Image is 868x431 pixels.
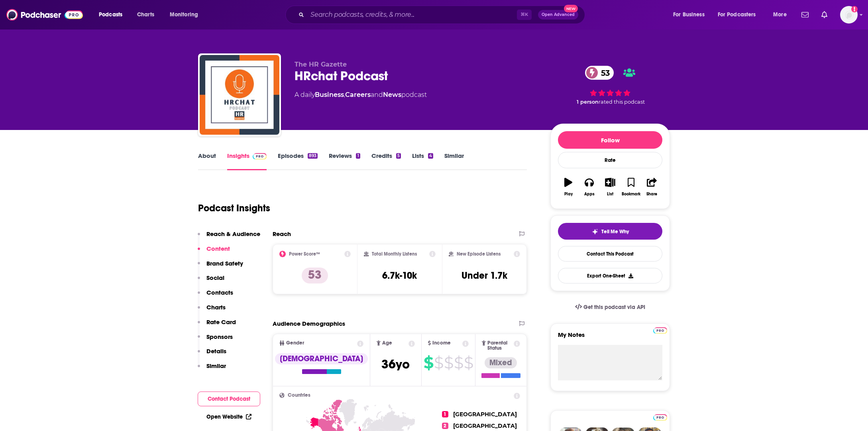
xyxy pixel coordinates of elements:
[99,9,122,20] span: Podcasts
[198,303,226,318] button: Charts
[550,61,670,110] div: 53 1 personrated this podcast
[487,340,513,351] span: Parental Status
[457,251,501,257] h2: New Episode Listens
[558,131,662,149] button: Follow
[6,7,83,22] img: Podchaser - Follow, Share and Rate Podcasts
[206,230,260,238] p: Reach & Audience
[653,414,667,421] img: Podchaser Pro
[434,356,443,369] span: $
[315,91,344,98] a: Business
[642,173,662,201] button: Share
[442,411,448,417] span: 1
[601,228,629,235] span: Tell Me Why
[278,152,318,170] a: Episodes893
[558,331,662,345] label: My Notes
[668,8,715,21] button: open menu
[198,230,260,245] button: Reach & Audience
[295,90,427,100] div: A daily podcast
[621,173,641,201] button: Bookmark
[198,202,270,214] h1: Podcast Insights
[851,6,858,12] svg: Add a profile image
[453,422,517,429] span: [GEOGRAPHIC_DATA]
[372,251,417,257] h2: Total Monthly Listens
[768,8,797,21] button: open menu
[289,251,320,257] h2: Power Score™
[558,246,662,262] a: Contact This Podcast
[558,223,662,240] button: tell me why sparkleTell Me Why
[840,6,858,24] button: Show profile menu
[454,356,463,369] span: $
[599,99,645,105] span: rated this podcast
[200,55,279,135] img: HRchat Podcast
[198,362,226,377] button: Similar
[485,357,517,368] div: Mixed
[607,192,613,197] div: List
[206,333,233,340] p: Sponsors
[356,153,360,159] div: 1
[564,192,573,197] div: Play
[718,9,756,20] span: For Podcasters
[577,99,599,105] span: 1 person
[273,320,345,327] h2: Audience Demographics
[453,411,517,418] span: [GEOGRAPHIC_DATA]
[444,356,453,369] span: $
[383,91,401,98] a: News
[673,9,705,20] span: For Business
[579,173,599,201] button: Apps
[424,356,433,369] span: $
[302,268,328,283] p: 53
[206,289,233,296] p: Contacts
[345,91,371,98] a: Careers
[170,9,198,20] span: Monitoring
[558,152,662,168] div: Rate
[558,268,662,283] button: Export One-Sheet
[206,318,236,326] p: Rate Card
[412,152,433,170] a: Lists4
[382,340,392,346] span: Age
[538,10,578,20] button: Open AdvancedNew
[293,6,593,24] div: Search podcasts, credits, & more...
[371,91,383,98] span: and
[593,66,614,80] span: 53
[198,260,243,274] button: Brand Safety
[132,8,159,21] a: Charts
[442,423,448,429] span: 2
[622,192,640,197] div: Bookmark
[773,9,787,20] span: More
[381,356,410,372] span: 36 yo
[137,9,154,20] span: Charts
[206,413,251,420] a: Open Website
[93,8,133,21] button: open menu
[371,152,401,170] a: Credits5
[164,8,208,21] button: open menu
[653,326,667,334] a: Pro website
[288,393,310,398] span: Countries
[198,289,233,303] button: Contacts
[206,260,243,267] p: Brand Safety
[198,152,216,170] a: About
[517,10,532,20] span: ⌘ K
[653,327,667,334] img: Podchaser Pro
[840,6,858,24] span: Logged in as danikarchmer
[461,270,507,281] h3: Under 1.7k
[308,153,318,159] div: 893
[653,413,667,421] a: Pro website
[464,356,473,369] span: $
[198,392,260,406] button: Contact Podcast
[583,304,645,311] span: Get this podcast via API
[275,353,368,364] div: [DEMOGRAPHIC_DATA]
[713,8,768,21] button: open menu
[592,228,598,235] img: tell me why sparkle
[198,274,224,289] button: Social
[444,152,464,170] a: Similar
[840,6,858,24] img: User Profile
[584,192,595,197] div: Apps
[206,274,224,281] p: Social
[585,66,614,80] a: 53
[432,340,451,346] span: Income
[428,153,433,159] div: 4
[253,153,267,159] img: Podchaser Pro
[286,340,304,346] span: Gender
[273,230,291,238] h2: Reach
